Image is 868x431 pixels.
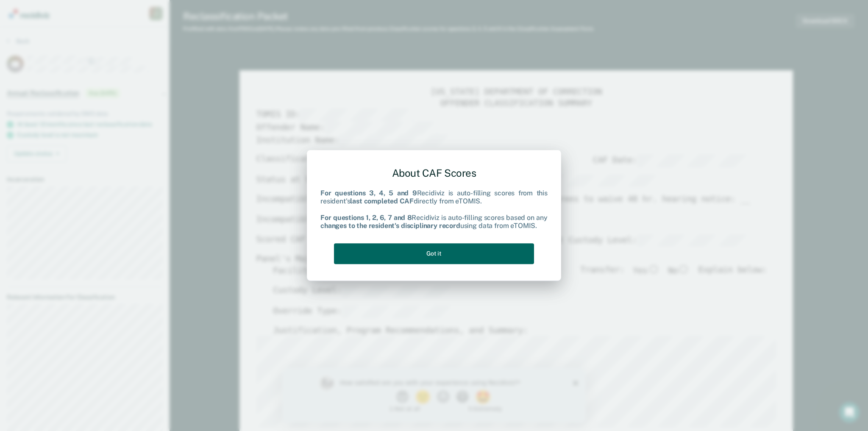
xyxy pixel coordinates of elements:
[320,189,548,230] div: Recidiviz is auto-filling scores from this resident's directly from eTOMIS. Recidiviz is auto-fil...
[58,38,138,44] div: 1 - Not at all
[334,243,534,264] button: Got it
[320,214,412,222] b: For questions 1, 2, 6, 7 and 8
[154,23,169,36] button: 3
[133,23,150,36] button: 2
[320,189,417,197] b: For questions 3, 4, 5 and 9
[58,11,253,19] div: How satisfied are you with your experience using Recidiviz?
[114,23,128,36] button: 1
[320,222,460,230] b: changes to the resident's disciplinary record
[350,197,413,206] b: last completed CAF
[186,38,266,44] div: 5 - Extremely
[37,8,51,22] img: Profile image for Kim
[174,23,189,36] button: 4
[291,13,296,18] div: Close survey
[193,23,210,36] button: 5
[320,160,548,186] div: About CAF Scores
